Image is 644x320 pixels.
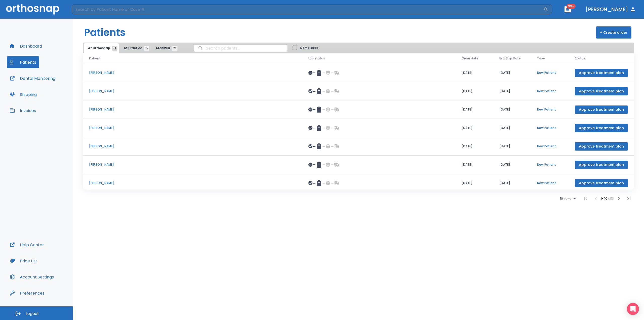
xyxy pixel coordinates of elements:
[7,40,45,52] button: Dashboard
[563,197,572,200] span: rows
[567,4,576,9] span: 99+
[308,56,325,61] span: Lab status
[537,107,563,112] p: New Patient
[112,46,117,51] span: 13
[194,43,288,53] input: search
[456,64,493,82] td: [DATE]
[144,46,149,51] span: 15
[493,64,531,82] td: [DATE]
[156,46,175,50] span: Archived
[89,56,101,61] span: Patient
[575,87,628,95] button: Approve treatment plan
[89,126,296,130] p: [PERSON_NAME]
[89,89,296,93] p: [PERSON_NAME]
[601,196,608,201] span: 1 - 10
[7,239,47,251] button: Help Center
[124,46,147,50] span: At Practice
[575,56,585,61] span: Status
[537,89,563,93] p: New Patient
[499,56,521,61] span: Est. Ship Date
[7,287,48,299] button: Preferences
[6,4,59,14] img: Orthosnap
[7,255,40,267] button: Price List
[456,82,493,100] td: [DATE]
[88,46,115,50] span: At Orthosnap
[462,56,478,61] span: Order date
[575,179,628,187] button: Approve treatment plan
[575,105,628,114] button: Approve treatment plan
[537,181,563,185] p: New Patient
[7,104,39,117] button: Invoices
[456,156,493,174] td: [DATE]
[26,311,39,316] span: Logout
[608,196,614,201] span: of 13
[7,56,39,68] button: Patients
[493,119,531,137] td: [DATE]
[493,82,531,100] td: [DATE]
[575,124,628,132] button: Approve treatment plan
[575,142,628,151] button: Approve treatment plan
[560,197,563,200] span: 10
[172,46,178,51] span: 27
[7,72,58,84] button: Dental Monitoring
[575,69,628,77] button: Approve treatment plan
[456,119,493,137] td: [DATE]
[300,46,318,50] span: Completed
[627,303,639,315] div: Open Intercom Messenger
[72,4,543,14] input: Search by Patient Name or Case #
[493,137,531,156] td: [DATE]
[456,137,493,156] td: [DATE]
[456,100,493,119] td: [DATE]
[89,181,296,185] p: [PERSON_NAME]
[584,5,638,14] button: [PERSON_NAME]
[537,162,563,167] p: New Patient
[537,56,545,61] span: Type
[493,156,531,174] td: [DATE]
[575,161,628,169] button: Approve treatment plan
[89,144,296,149] p: [PERSON_NAME]
[84,25,126,40] h1: Patients
[537,70,563,75] p: New Patient
[537,144,563,149] p: New Patient
[7,271,57,283] button: Account Settings
[7,88,40,100] button: Shipping
[537,126,563,130] p: New Patient
[493,100,531,119] td: [DATE]
[89,162,296,167] p: [PERSON_NAME]
[84,43,180,53] div: tabs
[89,107,296,112] p: [PERSON_NAME]
[89,70,296,75] p: [PERSON_NAME]
[596,26,631,39] button: + Create order
[456,174,493,192] td: [DATE]
[493,174,531,192] td: [DATE]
